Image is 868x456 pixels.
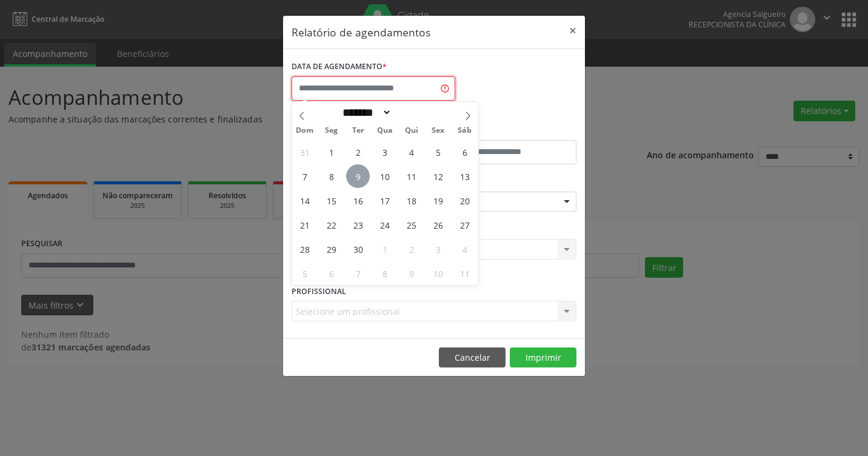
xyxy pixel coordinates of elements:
span: Setembro 27, 2025 [453,213,476,236]
span: Outubro 10, 2025 [426,261,450,285]
span: Setembro 20, 2025 [453,189,476,212]
button: Close [561,16,585,45]
span: Dom [292,127,318,135]
span: Outubro 1, 2025 [373,237,396,261]
input: Year [392,106,432,119]
span: Setembro 12, 2025 [426,164,450,188]
span: Setembro 25, 2025 [399,213,423,236]
span: Setembro 11, 2025 [399,164,423,188]
span: Sex [425,127,452,135]
span: Outubro 5, 2025 [293,261,316,285]
span: Ter [345,127,372,135]
span: Setembro 23, 2025 [346,213,370,236]
label: ATÉ [437,121,576,140]
span: Outubro 8, 2025 [373,261,396,285]
span: Outubro 2, 2025 [399,237,423,261]
span: Agosto 31, 2025 [293,140,316,164]
span: Setembro 19, 2025 [426,189,450,212]
span: Outubro 7, 2025 [346,261,370,285]
span: Setembro 21, 2025 [293,213,316,236]
span: Outubro 9, 2025 [399,261,423,285]
span: Setembro 5, 2025 [426,140,450,164]
span: Outubro 11, 2025 [453,261,476,285]
span: Qua [372,127,398,135]
label: PROFISSIONAL [292,282,346,301]
span: Setembro 1, 2025 [319,140,343,164]
span: Setembro 15, 2025 [319,189,343,212]
span: Setembro 24, 2025 [373,213,396,236]
span: Sáb [452,127,478,135]
span: Setembro 6, 2025 [453,140,476,164]
span: Setembro 9, 2025 [346,164,370,188]
span: Setembro 7, 2025 [293,164,316,188]
span: Setembro 14, 2025 [293,189,316,212]
span: Setembro 22, 2025 [319,213,343,236]
button: Imprimir [510,347,576,368]
span: Seg [318,127,345,135]
label: DATA DE AGENDAMENTO [292,58,387,76]
span: Setembro 3, 2025 [373,140,396,164]
span: Setembro 8, 2025 [319,164,343,188]
span: Setembro 28, 2025 [293,237,316,261]
span: Outubro 4, 2025 [453,237,476,261]
span: Outubro 6, 2025 [319,261,343,285]
span: Setembro 4, 2025 [399,140,423,164]
span: Outubro 3, 2025 [426,237,450,261]
select: Month [338,106,392,119]
span: Setembro 18, 2025 [399,189,423,212]
span: Setembro 2, 2025 [346,140,370,164]
button: Cancelar [439,347,506,368]
span: Setembro 13, 2025 [453,164,476,188]
span: Setembro 29, 2025 [319,237,343,261]
span: Setembro 17, 2025 [373,189,396,212]
span: Setembro 26, 2025 [426,213,450,236]
span: Setembro 30, 2025 [346,237,370,261]
span: Setembro 16, 2025 [346,189,370,212]
span: Qui [398,127,425,135]
h5: Relatório de agendamentos [292,24,430,40]
span: Setembro 10, 2025 [373,164,396,188]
